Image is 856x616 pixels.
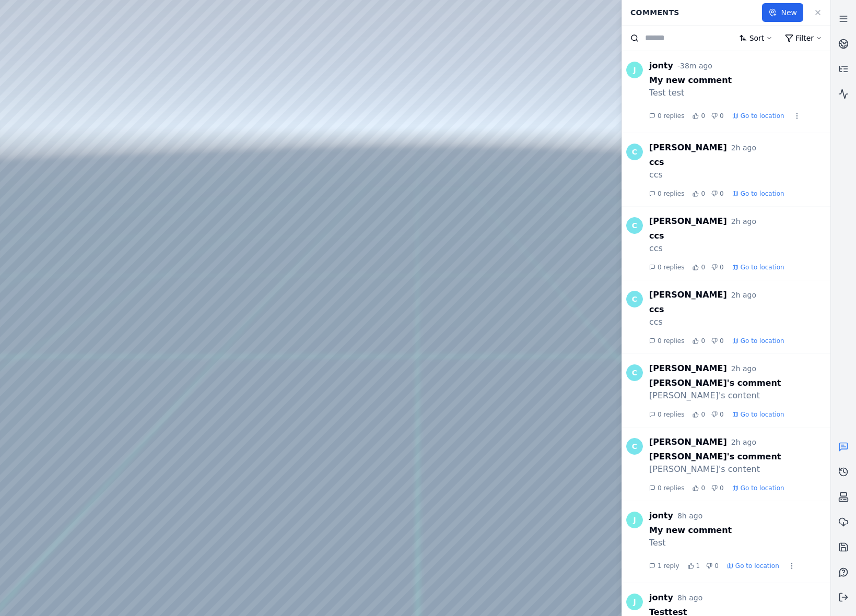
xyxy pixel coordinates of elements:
[649,436,727,448] div: [PERSON_NAME]
[626,144,643,160] span: C
[626,512,643,528] span: J
[732,112,784,120] button: Go to location
[649,141,727,154] div: [PERSON_NAME]
[741,189,784,198] span: Go to location
[693,191,699,197] button: Thumbs up
[649,189,684,198] button: 0 replies
[693,338,699,344] button: Thumbs up
[658,562,679,570] span: 1 reply
[693,411,699,418] button: Thumbs up
[711,191,718,197] button: Thumbs down
[626,364,643,381] span: C
[720,263,724,271] span: 0
[779,29,828,48] button: Filter
[701,484,705,492] span: 0
[649,510,673,522] div: jonty
[626,62,643,78] span: J
[677,61,712,71] div: 14/10/2025, 17:01:49
[731,216,756,227] div: 14/10/2025, 13:56:08
[649,591,673,604] div: jonty
[701,410,705,419] span: 0
[732,263,784,271] button: Go to location
[732,189,784,198] button: Go to location
[762,3,803,22] button: New
[706,563,712,569] button: Thumbs down
[741,112,784,120] span: Go to location
[693,485,699,491] button: Thumbs up
[658,410,684,419] span: 0 replies
[732,337,784,345] button: Go to location
[649,524,830,537] div: My new comment
[649,537,830,549] div: Test
[624,3,762,22] div: Comments
[741,337,784,345] span: Go to location
[649,410,684,419] button: 0 replies
[649,377,830,389] div: [PERSON_NAME]'s comment
[626,438,643,455] span: C
[732,484,784,492] button: Go to location
[649,112,684,120] button: 0 replies
[711,264,718,270] button: Thumbs down
[649,263,684,271] button: 0 replies
[720,112,724,120] span: 0
[741,263,784,271] span: Go to location
[735,562,779,570] span: Go to location
[649,87,830,99] div: Test test
[732,410,784,419] button: Go to location
[701,337,705,345] span: 0
[731,437,756,447] div: 14/10/2025, 13:48:59
[649,562,679,570] button: 1 reply
[626,217,643,234] span: C
[711,338,718,344] button: Thumbs down
[693,113,699,119] button: Thumbs up
[649,303,830,316] div: ccs
[696,562,700,570] span: 1
[649,337,684,345] button: 0 replies
[649,242,830,255] div: ccs
[731,363,756,374] div: 14/10/2025, 13:49:02
[626,291,643,307] span: C
[649,60,673,72] div: jonty
[693,264,699,270] button: Thumbs up
[720,484,724,492] span: 0
[677,511,702,521] div: 14/10/2025, 08:22:15
[714,562,719,570] span: 0
[741,410,784,419] span: Go to location
[649,316,830,328] div: ccs
[626,594,643,610] span: J
[658,484,684,492] span: 0 replies
[731,143,756,153] div: 14/10/2025, 13:56:09
[701,189,705,198] span: 0
[649,169,830,181] div: ccs
[711,485,718,491] button: Thumbs down
[677,593,702,603] div: 14/10/2025, 08:21:27
[720,410,724,419] span: 0
[649,484,684,492] button: 0 replies
[649,156,830,169] div: ccs
[649,74,830,87] div: My new comment
[658,337,684,345] span: 0 replies
[688,563,694,569] button: Thumbs up
[649,362,727,375] div: [PERSON_NAME]
[701,112,705,120] span: 0
[733,29,779,48] button: Sort
[741,484,784,492] span: Go to location
[720,189,724,198] span: 0
[649,451,830,463] div: [PERSON_NAME]'s comment
[658,189,684,198] span: 0 replies
[727,562,779,570] button: Go to location
[720,337,724,345] span: 0
[731,290,756,300] div: 14/10/2025, 13:50:56
[649,463,830,476] div: [PERSON_NAME]'s content
[701,263,705,271] span: 0
[658,263,684,271] span: 0 replies
[711,411,718,418] button: Thumbs down
[649,289,727,301] div: [PERSON_NAME]
[649,215,727,228] div: [PERSON_NAME]
[649,389,830,402] div: [PERSON_NAME]'s content
[649,230,830,242] div: ccs
[658,112,684,120] span: 0 replies
[711,113,718,119] button: Thumbs down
